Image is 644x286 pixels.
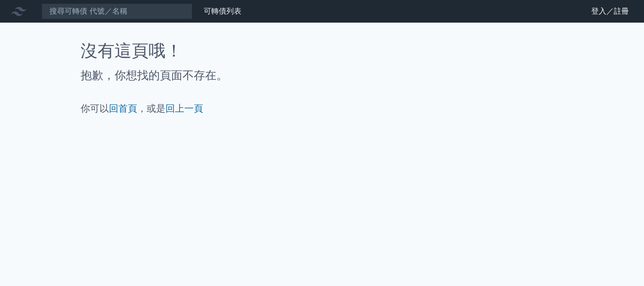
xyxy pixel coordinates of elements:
h1: 沒有這頁哦！ [81,41,563,60]
input: 搜尋可轉債 代號／名稱 [41,3,192,19]
a: 登入／註冊 [584,4,636,19]
a: 回上一頁 [165,103,203,114]
a: 回首頁 [109,103,137,114]
p: 你可以 ，或是 [81,102,563,115]
h2: 抱歉，你想找的頁面不存在。 [81,68,563,83]
a: 可轉債列表 [204,7,241,16]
